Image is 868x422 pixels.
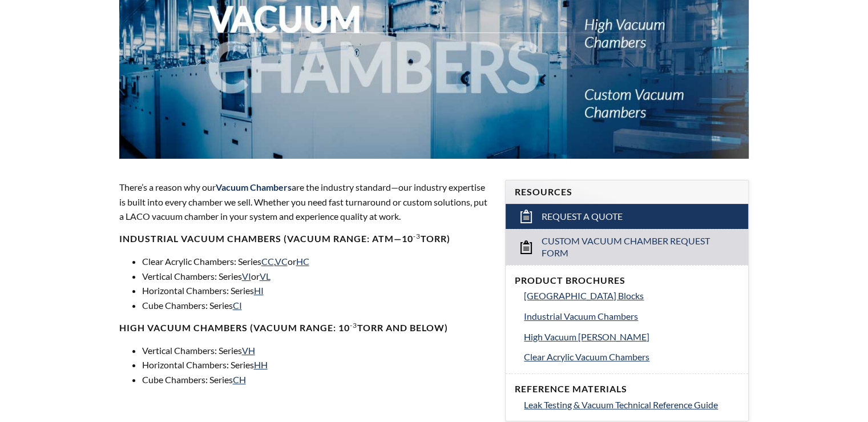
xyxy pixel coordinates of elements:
[350,321,357,329] sup: -3
[542,235,714,259] span: Custom Vacuum Chamber Request Form
[524,329,739,344] a: High Vacuum [PERSON_NAME]
[524,349,739,364] a: Clear Acrylic Vacuum Chambers
[506,204,748,229] a: Request a Quote
[275,256,288,267] a: VC
[233,300,242,311] a: CI
[142,372,492,387] li: Cube Chambers: Series
[142,298,492,313] li: Cube Chambers: Series
[296,256,309,267] a: HC
[142,357,492,372] li: Horizontal Chambers: Series
[515,186,739,198] h4: Resources
[524,351,649,362] span: Clear Acrylic Vacuum Chambers
[254,285,264,296] a: HI
[524,309,739,324] a: Industrial Vacuum Chambers
[142,283,492,298] li: Horizontal Chambers: Series
[524,397,739,412] a: Leak Testing & Vacuum Technical Reference Guide
[242,271,251,282] a: VI
[524,290,644,301] span: [GEOGRAPHIC_DATA] Blocks
[142,343,492,358] li: Vertical Chambers: Series
[242,345,255,356] a: VH
[506,229,748,265] a: Custom Vacuum Chamber Request Form
[542,211,623,223] span: Request a Quote
[260,271,271,282] a: VL
[142,269,492,284] li: Vertical Chambers: Series or
[413,232,421,240] sup: -3
[254,359,268,370] a: HH
[524,311,638,321] span: Industrial Vacuum Chambers
[524,331,649,342] span: High Vacuum [PERSON_NAME]
[119,322,492,334] h4: High Vacuum Chambers (Vacuum range: 10 Torr and below)
[524,288,739,303] a: [GEOGRAPHIC_DATA] Blocks
[515,275,739,287] h4: Product Brochures
[142,254,492,269] li: Clear Acrylic Chambers: Series , or
[119,233,492,245] h4: Industrial Vacuum Chambers (vacuum range: atm—10 Torr)
[216,182,292,192] span: Vacuum Chambers
[119,180,492,224] p: There’s a reason why our are the industry standard—our industry expertise is built into every cha...
[515,383,739,395] h4: Reference Materials
[524,399,718,410] span: Leak Testing & Vacuum Technical Reference Guide
[233,374,246,385] a: CH
[261,256,274,267] a: CC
